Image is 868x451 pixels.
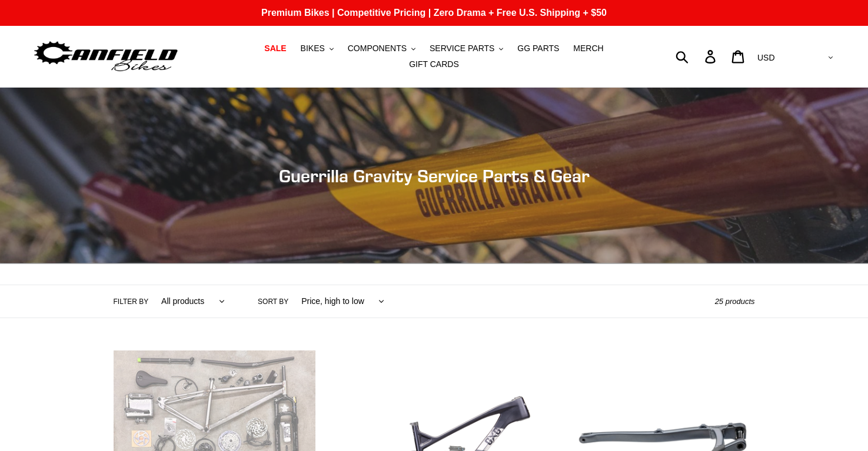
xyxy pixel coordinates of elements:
label: Sort by [258,296,288,307]
button: COMPONENTS [342,41,421,56]
span: BIKES [301,44,325,54]
span: SALE [264,44,286,54]
a: MERCH [567,41,609,56]
span: SERVICE PARTS [430,44,494,54]
span: Guerrilla Gravity Service Parts & Gear [279,165,590,186]
span: 25 products [715,297,755,306]
button: SERVICE PARTS [424,41,509,56]
input: Search [682,44,712,69]
a: GG PARTS [511,41,565,56]
label: Filter by [114,296,149,307]
span: GG PARTS [517,44,559,54]
span: COMPONENTS [348,44,407,54]
a: GIFT CARDS [403,56,465,72]
button: BIKES [295,41,340,56]
a: SALE [258,41,292,56]
span: GIFT CARDS [409,59,459,69]
img: Canfield Bikes [32,38,179,75]
span: MERCH [573,44,603,54]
